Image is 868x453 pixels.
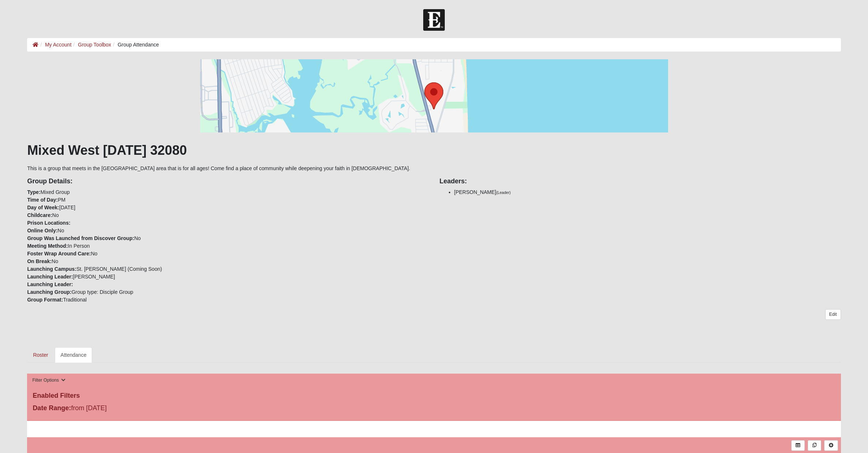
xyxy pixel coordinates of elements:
li: [PERSON_NAME] [454,188,841,196]
img: Church of Eleven22 Logo [423,9,445,31]
a: Attendance [55,347,92,363]
strong: Group Format: [27,297,63,303]
strong: Meeting Method: [27,243,68,249]
a: Roster [27,347,54,363]
strong: Launching Group: [27,289,71,295]
strong: Launching Leader: [27,274,73,280]
h4: Enabled Filters [33,392,835,400]
strong: On Break: [27,258,52,264]
strong: Launching Leader: [27,281,73,287]
h4: Group Details: [27,177,428,186]
small: (Leader) [496,190,511,195]
a: Edit [825,309,841,320]
strong: Childcare: [27,212,52,218]
h1: Mixed West [DATE] 32080 [27,142,841,158]
h4: Leaders: [440,177,841,186]
div: from [DATE] [27,403,298,415]
a: My Account [45,42,71,48]
li: Group Attendance [111,41,159,49]
div: This is a group that meets in the [GEOGRAPHIC_DATA] area that is for all ages! Come find a place ... [27,59,841,363]
strong: Group Was Launched from Discover Group: [27,235,134,241]
a: Group Toolbox [78,42,111,48]
strong: Foster Wrap Around Care: [27,251,91,257]
label: Date Range: [33,403,71,413]
strong: Time of Day: [27,197,58,203]
strong: Type: [27,189,40,195]
strong: Launching Campus: [27,266,76,272]
strong: Day of Week: [27,205,59,210]
strong: Prison Locations: [27,220,70,226]
strong: Online Only: [27,228,57,233]
button: Filter Options [30,377,68,384]
div: Mixed Group PM [DATE] No No No In Person No No St. [PERSON_NAME] (Coming Soon) [PERSON_NAME] Grou... [22,172,434,304]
